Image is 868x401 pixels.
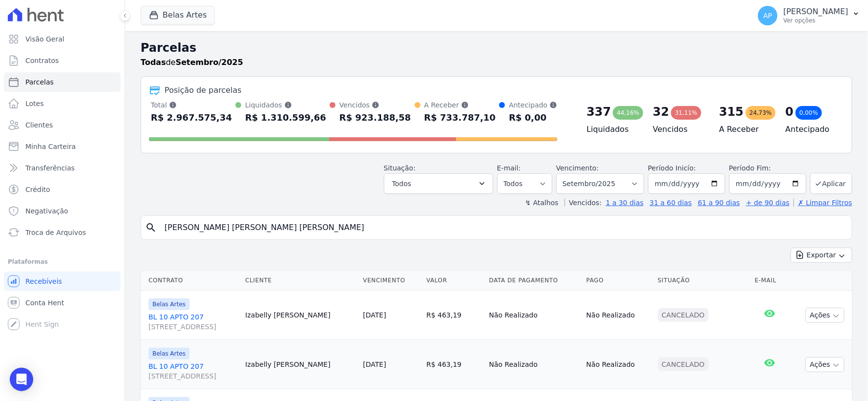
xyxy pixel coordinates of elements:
span: Belas Artes [148,348,190,359]
span: Conta Hent [25,298,64,308]
div: Liquidados [245,100,326,110]
th: Situação [654,271,751,291]
td: Izabelly [PERSON_NAME] [241,340,359,389]
a: Parcelas [4,72,121,92]
div: Plataformas [8,256,117,268]
div: Open Intercom Messenger [10,368,33,391]
span: [STREET_ADDRESS] [148,371,237,381]
a: Recebíveis [4,272,121,291]
td: Não Realizado [583,291,654,340]
span: Transferências [25,163,75,173]
a: 61 a 90 dias [698,199,740,207]
td: Izabelly [PERSON_NAME] [241,291,359,340]
span: [STREET_ADDRESS] [148,322,237,332]
a: + de 90 dias [746,199,790,207]
th: E-mail [751,271,788,291]
div: 0,00% [796,106,822,120]
strong: Setembro/2025 [176,58,243,67]
span: Visão Geral [25,34,64,44]
div: Vencidos [339,100,411,110]
a: 1 a 30 dias [606,199,644,207]
div: Posição de parcelas [165,84,242,96]
a: Minha Carteira [4,137,121,156]
a: Transferências [4,158,121,178]
div: Cancelado [658,358,709,371]
td: R$ 463,19 [423,291,485,340]
h4: Antecipado [785,124,836,135]
div: 44,16% [613,106,643,120]
div: R$ 1.310.599,66 [245,110,326,126]
button: Belas Artes [141,6,215,24]
span: Parcelas [25,77,54,87]
button: Ações [805,357,845,372]
div: 0 [785,104,794,120]
a: BL 10 APTO 207[STREET_ADDRESS] [148,312,237,332]
button: Ações [805,308,845,323]
button: Aplicar [810,173,852,194]
p: Ver opções [783,17,848,24]
span: Clientes [25,120,53,130]
th: Vencimento [359,271,423,291]
a: Troca de Arquivos [4,223,121,242]
div: Antecipado [509,100,557,110]
label: ↯ Atalhos [525,199,558,207]
a: 31 a 60 dias [650,199,692,207]
span: Contratos [25,56,59,65]
div: 32 [653,104,669,120]
th: Pago [583,271,654,291]
a: Conta Hent [4,293,121,313]
i: search [145,222,157,233]
div: 315 [720,104,744,120]
div: R$ 0,00 [509,110,557,126]
span: Todos [392,178,411,190]
a: Crédito [4,180,121,199]
h4: Liquidados [587,124,637,135]
span: AP [763,12,772,19]
td: Não Realizado [583,340,654,389]
a: [DATE] [363,360,386,368]
span: Crédito [25,185,50,194]
span: Recebíveis [25,276,62,286]
div: 337 [587,104,611,120]
h4: Vencidos [653,124,704,135]
div: A Receber [424,100,496,110]
p: de [141,57,243,68]
div: 24,73% [746,106,776,120]
th: Valor [423,271,485,291]
div: R$ 2.967.575,34 [151,110,232,126]
div: R$ 923.188,58 [339,110,411,126]
a: ✗ Limpar Filtros [794,199,852,207]
button: Todos [384,173,493,194]
div: Total [151,100,232,110]
a: Negativação [4,201,121,221]
div: 31,11% [671,106,701,120]
label: Situação: [384,164,416,172]
th: Data de Pagamento [485,271,582,291]
strong: Todas [141,58,166,67]
label: Período Fim: [729,163,806,173]
a: [DATE] [363,311,386,319]
a: Lotes [4,94,121,113]
div: Cancelado [658,308,709,322]
a: Clientes [4,115,121,135]
td: Não Realizado [485,291,582,340]
span: Belas Artes [148,298,190,310]
a: Visão Geral [4,29,121,49]
span: Lotes [25,99,44,108]
input: Buscar por nome do lote ou do cliente [159,218,848,237]
button: AP [PERSON_NAME] Ver opções [750,2,868,29]
th: Cliente [241,271,359,291]
h4: A Receber [720,124,770,135]
td: R$ 463,19 [423,340,485,389]
td: Não Realizado [485,340,582,389]
label: Vencimento: [556,164,599,172]
a: Contratos [4,51,121,70]
label: Período Inicío: [648,164,696,172]
div: R$ 733.787,10 [424,110,496,126]
p: [PERSON_NAME] [783,7,848,17]
a: BL 10 APTO 207[STREET_ADDRESS] [148,361,237,381]
span: Negativação [25,206,68,216]
h2: Parcelas [141,39,852,57]
label: E-mail: [497,164,521,172]
button: Exportar [791,248,852,263]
